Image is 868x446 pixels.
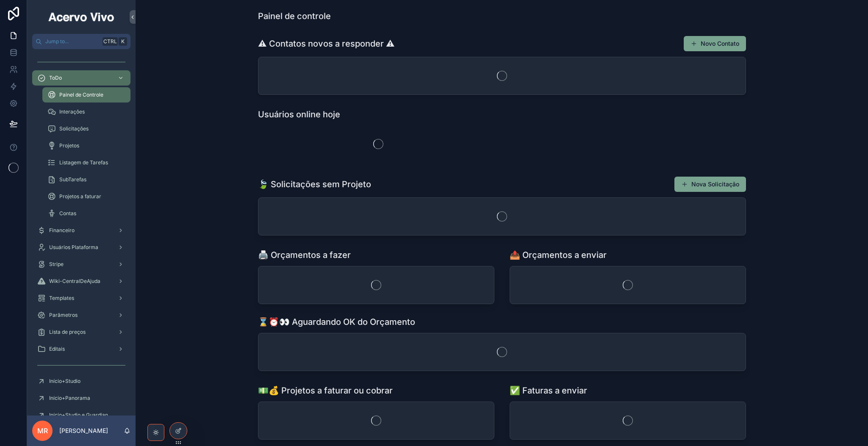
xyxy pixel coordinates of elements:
button: Novo Contato [684,36,746,51]
h1: Usuários online hoje [258,108,340,120]
span: Listagem de Tarefas [59,159,108,166]
span: Início+Studio e Guardian [49,412,108,418]
a: Stripe [32,257,130,272]
a: Wiki-CentralDeAjuda [32,274,130,289]
span: Financeiro [49,227,75,234]
span: Interações [59,108,85,115]
div: scrollable content [27,49,136,416]
a: Contas [42,206,130,221]
span: Parâmetros [49,312,78,319]
a: Início+Studio e Guardian [32,407,130,423]
span: Solicitações [59,125,89,132]
span: Projetos a faturar [59,193,101,200]
span: ToDo [49,75,62,81]
h1: Painel de controle [258,10,331,22]
a: Painel de Controle [42,87,130,102]
a: Projetos [42,138,130,153]
span: SubTarefas [59,176,86,183]
a: Interações [42,104,130,119]
a: Solicitações [42,121,130,136]
span: Projetos [59,142,79,149]
h1: ⚠ Contatos novos a responder ⚠ [258,38,395,50]
span: Início+Studio [49,378,80,385]
span: Ctrl [103,37,118,46]
span: K [119,38,126,45]
span: Contas [59,210,76,217]
a: Financeiro [32,223,130,238]
a: Início+Studio [32,374,130,389]
span: Stripe [49,261,64,268]
h1: 📤 Orçamentos a enviar [510,249,607,261]
img: App logo [47,10,116,24]
a: Editais [32,341,130,357]
a: ToDo [32,70,130,86]
h1: ⌛⏰👀 Aguardando OK do Orçamento [258,316,415,328]
span: Editais [49,346,65,352]
span: Wiki-CentralDeAjuda [49,278,100,285]
a: Lista de preços [32,324,130,340]
span: Lista de preços [49,329,86,335]
h1: 🍃 Solicitações sem Projeto [258,178,371,190]
p: [PERSON_NAME] [59,427,108,435]
span: Jump to... [45,38,99,45]
a: Início+Panorama [32,391,130,406]
h1: 🖨️ Orçamentos a fazer [258,249,351,261]
h1: 💵💰 Projetos a faturar ou cobrar [258,385,393,396]
a: SubTarefas [42,172,130,187]
button: Jump to...CtrlK [32,34,130,49]
button: Nova Solicitação [674,177,746,192]
span: Usuários Plataforma [49,244,98,251]
span: Templates [49,295,74,302]
a: Parâmetros [32,307,130,323]
h1: ✅ Faturas a enviar [510,385,587,396]
a: Listagem de Tarefas [42,155,130,170]
span: MR [37,426,48,436]
a: Usuários Plataforma [32,240,130,255]
span: Início+Panorama [49,395,90,402]
a: Projetos a faturar [42,189,130,204]
span: Painel de Controle [59,91,103,98]
a: Templates [32,291,130,306]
